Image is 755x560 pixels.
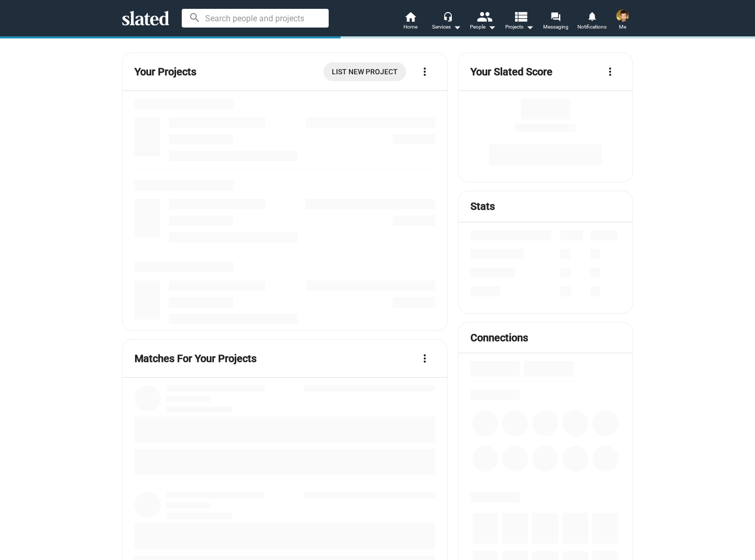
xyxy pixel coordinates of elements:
img: Matt Schichter [616,9,629,22]
span: List New Project [332,62,398,81]
a: Notifications [574,10,610,33]
mat-icon: arrow_drop_down [486,21,498,33]
button: Services [428,10,465,33]
mat-icon: view_list [513,9,528,24]
mat-icon: more_vert [419,65,431,78]
a: Messaging [537,10,574,33]
mat-card-title: Your Slated Score [470,65,552,79]
span: Me [619,21,626,33]
div: People [470,21,496,33]
mat-card-title: Your Projects [134,65,196,79]
mat-card-title: Connections [470,331,528,345]
mat-icon: headset_mic [443,11,452,21]
input: Search people and projects [182,9,329,28]
div: Services [432,21,461,33]
button: Projects [501,10,537,33]
mat-icon: arrow_drop_down [451,21,463,33]
mat-icon: people [477,9,492,24]
span: Notifications [577,21,606,33]
mat-card-title: Matches For Your Projects [134,352,257,366]
mat-icon: home [404,10,416,23]
button: People [465,10,501,33]
span: Home [403,21,417,33]
button: Matt SchichterMe [610,7,635,34]
a: List New Project [323,62,406,81]
mat-icon: notifications [587,11,597,21]
mat-icon: more_vert [419,352,431,365]
mat-icon: forum [550,11,560,21]
a: Home [392,10,428,33]
mat-card-title: Stats [470,199,495,214]
span: Messaging [543,21,569,33]
span: Projects [505,21,534,33]
mat-icon: more_vert [604,65,616,78]
mat-icon: arrow_drop_down [523,21,536,33]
